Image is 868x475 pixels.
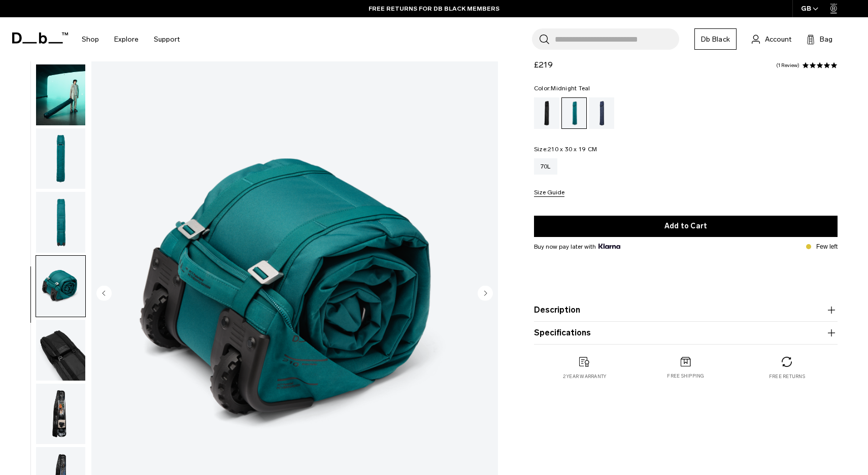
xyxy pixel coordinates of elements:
[534,216,838,237] button: Add to Cart
[36,319,86,381] button: Snow Roller 70L Midnight Teal
[816,242,838,251] p: Few left
[36,191,86,253] button: Snow Roller 70L Midnight Teal
[36,128,85,189] img: Snow Roller 70L Midnight Teal
[752,33,791,45] a: Account
[534,60,553,70] span: £219
[36,384,85,445] img: Snow Roller 70L Midnight Teal
[36,192,85,253] img: Snow Roller 70L Midnight Teal
[534,85,590,91] legend: Color:
[114,21,139,57] a: Explore
[36,64,86,126] button: Snow Roller 70L Midnight Teal
[36,128,86,190] button: Snow Roller 70L Midnight Teal
[82,21,99,57] a: Shop
[534,242,620,251] span: Buy now pay later with
[534,97,559,129] a: Black Out
[36,256,85,317] img: Snow Roller 70L Midnight Teal
[36,255,86,317] button: Snow Roller 70L Midnight Teal
[551,85,590,92] span: Midnight Teal
[36,320,85,381] img: Snow Roller 70L Midnight Teal
[561,97,587,129] a: Midnight Teal
[96,286,112,303] button: Previous slide
[807,33,832,45] button: Bag
[36,64,85,125] img: Snow Roller 70L Midnight Teal
[765,34,791,45] span: Account
[694,28,737,50] a: Db Black
[769,373,805,380] p: Free returns
[369,4,499,13] a: FREE RETURNS FOR DB BLACK MEMBERS
[667,372,704,380] p: Free shipping
[534,158,557,175] a: 70L
[478,286,493,303] button: Next slide
[534,189,564,197] button: Size Guide
[598,244,620,249] img: {"height" => 20, "alt" => "Klarna"}
[36,383,86,445] button: Snow Roller 70L Midnight Teal
[154,21,180,57] a: Support
[534,327,838,339] button: Specifications
[534,146,597,152] legend: Size:
[776,63,799,68] a: 1 reviews
[589,97,614,129] a: Blue Hour
[563,373,607,380] p: 2 year warranty
[534,304,838,316] button: Description
[548,146,597,153] span: 210 x 30 x 19 CM
[74,17,187,61] nav: Main Navigation
[820,34,832,45] span: Bag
